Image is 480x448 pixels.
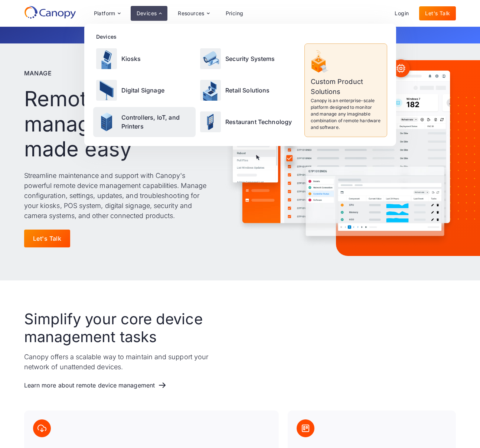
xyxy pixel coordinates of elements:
a: Digital Signage [93,75,196,105]
p: Security Systems [225,54,275,63]
a: Kiosks [93,43,196,74]
h2: Simplify your core device management tasks [24,310,226,346]
div: Platform [88,6,126,21]
p: Streamline maintenance and support with Canopy's powerful remote device management capabilities. ... [24,171,209,221]
a: Pricing [220,6,249,20]
a: Login [389,6,415,20]
a: Controllers, IoT, and Printers [93,107,196,137]
a: Custom Product SolutionsCanopy is an enterprise-scale platform designed to monitor and manage any... [304,43,387,137]
p: Kiosks [121,54,141,63]
div: Platform [94,11,115,16]
p: Manage [24,69,52,78]
p: Canopy offers a scalable way to maintain and support your network of unattended devices. [24,352,226,372]
p: Retail Solutions [225,86,270,95]
a: Let's Talk [24,230,71,247]
p: Custom Product Solutions [311,77,381,97]
h1: Remote device management made easy [24,87,209,162]
div: Devices [96,33,387,40]
div: Devices [131,6,168,21]
p: Get [58,31,422,39]
a: Learn more about remote device management [24,378,167,393]
div: Learn more about remote device management [24,382,155,389]
p: Canopy is an enterprise-scale platform designed to monitor and manage any imaginable combination ... [311,97,381,131]
a: Let's Talk [419,6,456,20]
a: Retail Solutions [197,75,300,105]
div: Devices [137,11,157,16]
p: Restaurant Technology [225,117,292,126]
div: Resources [178,11,205,16]
p: Digital Signage [121,86,164,95]
div: Resources [172,6,215,21]
a: Security Systems [197,43,300,74]
p: Controllers, IoT, and Printers [121,113,193,131]
nav: Devices [84,24,396,146]
a: Restaurant Technology [197,107,300,137]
